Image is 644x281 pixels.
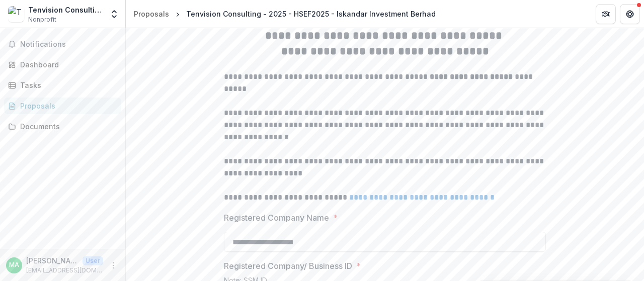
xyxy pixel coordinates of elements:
div: Tenvision Consulting [28,5,103,15]
p: User [83,256,103,265]
button: Get Help [620,4,640,24]
p: Registered Company Name [224,212,329,224]
a: Proposals [4,98,121,114]
div: Documents [20,121,113,132]
span: Notifications [20,40,117,49]
a: Dashboard [4,56,121,73]
span: Nonprofit [28,15,56,24]
div: Dashboard [20,59,113,70]
p: [EMAIL_ADDRESS][DOMAIN_NAME] [26,266,103,275]
a: Proposals [130,7,173,21]
div: Tasks [20,80,113,90]
div: Proposals [20,101,113,111]
button: More [107,259,119,271]
p: Registered Company/ Business ID [224,260,352,272]
img: Tenvision Consulting [8,6,24,22]
div: Mohd Faizal Bin Ayob [9,262,19,268]
nav: breadcrumb [130,7,440,21]
a: Tasks [4,77,121,93]
p: [PERSON_NAME] [26,255,78,266]
div: Proposals [134,9,169,19]
button: Open entity switcher [107,4,121,24]
div: Tenvision Consulting - 2025 - HSEF2025 - Iskandar Investment Berhad [186,9,436,19]
button: Notifications [4,36,121,52]
button: Partners [596,4,616,24]
a: Documents [4,118,121,135]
